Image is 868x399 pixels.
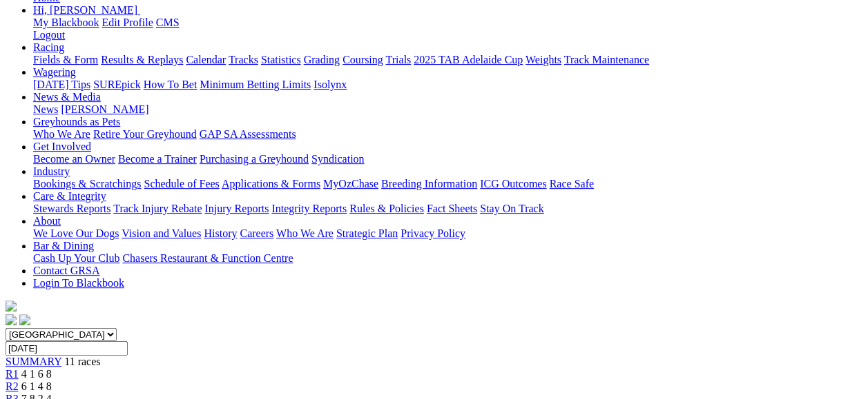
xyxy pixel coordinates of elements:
[33,4,137,16] span: Hi, [PERSON_NAME]
[33,91,101,103] a: News & Media
[93,79,140,90] a: SUREpick
[33,277,124,289] a: Login To Blackbook
[118,153,197,165] a: Become a Trainer
[525,54,561,65] a: Weights
[349,203,424,214] a: Rules & Policies
[33,153,862,165] div: Get Involved
[385,54,411,65] a: Trials
[414,54,523,65] a: 2025 TAB Adelaide Cup
[122,252,293,264] a: Chasers Restaurant & Function Centre
[144,79,197,90] a: How To Bet
[200,153,309,165] a: Purchasing a Greyhound
[427,203,477,214] a: Fact Sheets
[33,29,65,41] a: Logout
[33,116,120,127] a: Greyhounds as Pets
[33,227,119,239] a: We Love Our Dogs
[271,203,347,214] a: Integrity Reports
[33,141,91,152] a: Get Involved
[401,227,465,239] a: Privacy Policy
[144,178,219,190] a: Schedule of Fees
[33,240,94,252] a: Bar & Dining
[33,227,862,240] div: About
[33,79,90,90] a: [DATE] Tips
[311,153,364,165] a: Syndication
[6,341,128,356] input: Select date
[323,178,378,190] a: MyOzChase
[33,41,64,53] a: Racing
[6,300,17,311] img: logo-grsa-white.png
[33,103,862,116] div: News & Media
[381,178,477,190] a: Breeding Information
[33,79,862,91] div: Wagering
[276,227,334,239] a: Who We Are
[200,128,296,140] a: GAP SA Assessments
[186,54,226,65] a: Calendar
[156,17,180,28] a: CMS
[200,79,311,90] a: Minimum Betting Limits
[33,252,119,264] a: Cash Up Your Club
[33,265,99,276] a: Contact GRSA
[33,215,61,227] a: About
[33,103,58,115] a: News
[33,66,76,78] a: Wagering
[33,17,862,41] div: Hi, [PERSON_NAME]
[336,227,398,239] a: Strategic Plan
[240,227,273,239] a: Careers
[33,203,862,215] div: Care & Integrity
[19,314,30,325] img: twitter.svg
[549,178,593,190] a: Race Safe
[304,54,340,65] a: Grading
[33,4,140,16] a: Hi, [PERSON_NAME]
[222,178,320,190] a: Applications & Forms
[204,203,269,214] a: Injury Reports
[61,103,148,115] a: [PERSON_NAME]
[33,153,115,165] a: Become an Owner
[21,380,52,392] span: 6 1 4 8
[33,128,862,141] div: Greyhounds as Pets
[33,165,70,177] a: Industry
[314,79,347,90] a: Isolynx
[564,54,649,65] a: Track Maintenance
[33,17,99,28] a: My Blackbook
[33,178,141,190] a: Bookings & Scratchings
[343,54,383,65] a: Coursing
[6,368,19,380] a: R1
[33,252,862,265] div: Bar & Dining
[101,54,183,65] a: Results & Replays
[102,17,153,28] a: Edit Profile
[480,178,546,190] a: ICG Outcomes
[33,54,98,65] a: Fields & Form
[93,128,197,140] a: Retire Your Greyhound
[6,314,17,325] img: facebook.svg
[480,203,543,214] a: Stay On Track
[6,356,61,367] a: SUMMARY
[33,178,862,190] div: Industry
[33,190,106,202] a: Care & Integrity
[113,203,202,214] a: Track Injury Rebate
[21,368,52,380] span: 4 1 6 8
[261,54,301,65] a: Statistics
[204,227,237,239] a: History
[33,203,110,214] a: Stewards Reports
[122,227,201,239] a: Vision and Values
[229,54,258,65] a: Tracks
[33,54,862,66] div: Racing
[6,380,19,392] a: R2
[64,356,100,367] span: 11 races
[33,128,90,140] a: Who We Are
